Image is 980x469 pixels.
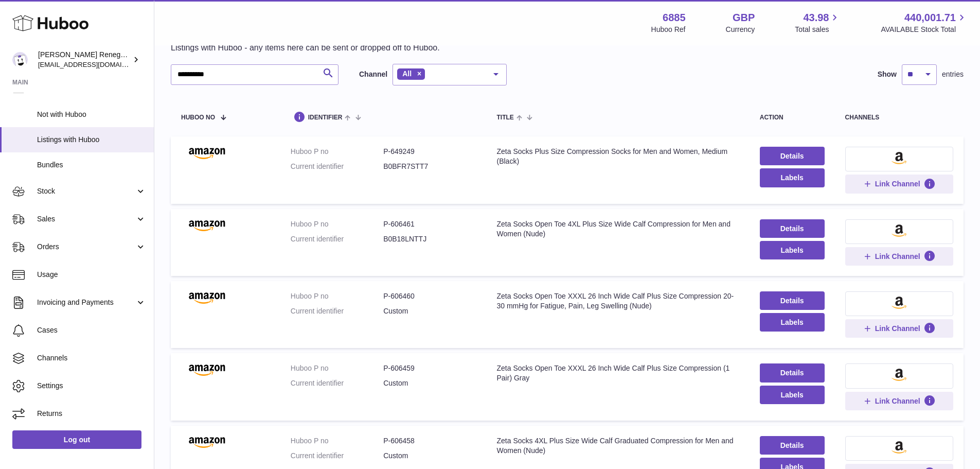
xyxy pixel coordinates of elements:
span: Usage [37,270,146,280]
div: [PERSON_NAME] Renegade Productions -UK account [38,50,131,70]
dt: Huboo P no [291,291,383,301]
span: 43.98 [803,11,829,25]
span: [EMAIL_ADDRESS][DOMAIN_NAME] [38,60,151,68]
img: amazon-small.png [892,441,906,454]
label: Show [878,70,897,79]
img: amazon-small.png [892,369,906,381]
dt: Current identifier [291,378,383,388]
span: Huboo no [181,114,215,121]
div: Zeta Socks Open Toe 4XL Plus Size Wide Calf Compression for Men and Women (Nude) [496,219,739,239]
p: Listings with Huboo - any items here can be sent or dropped off to Huboo. [171,42,440,54]
dt: Huboo P no [291,436,383,446]
img: internalAdmin-6885@internal.huboo.com [12,52,28,67]
button: Link Channel [845,247,953,266]
a: Details [760,291,825,310]
dt: Huboo P no [291,147,383,157]
dd: P-606459 [383,363,476,373]
dt: Current identifier [291,162,383,171]
img: Zeta Socks Open Toe 4XL Plus Size Wide Calf Compression for Men and Women (Nude) [181,219,233,232]
span: entries [942,70,964,79]
strong: 6885 [663,11,686,25]
a: Details [760,363,825,382]
span: Orders [37,242,135,252]
dt: Current identifier [291,234,383,244]
span: Listings with Huboo [37,135,146,145]
span: Link Channel [875,324,920,333]
span: 440,001.71 [904,11,956,25]
button: Labels [760,386,825,404]
span: Bundles [37,160,146,170]
img: Zeta Socks Plus Size Compression Socks for Men and Women, Medium (Black) [181,147,233,159]
a: 440,001.71 AVAILABLE Stock Total [881,11,968,34]
button: Labels [760,313,825,332]
button: Link Channel [845,175,953,193]
a: 43.98 Total sales [795,11,841,34]
img: Zeta Socks 4XL Plus Size Wide Calf Graduated Compression for Men and Women (Nude) [181,436,233,448]
span: Sales [37,214,135,224]
strong: GBP [733,11,755,25]
dd: P-606460 [383,291,476,301]
button: Labels [760,241,825,259]
button: Link Channel [845,392,953,410]
dt: Current identifier [291,451,383,461]
dd: P-606458 [383,436,476,446]
span: Cases [37,325,146,335]
div: Zeta Socks 4XL Plus Size Wide Calf Graduated Compression for Men and Women (Nude) [496,436,739,456]
a: Log out [12,430,141,449]
div: action [760,114,825,121]
span: AVAILABLE Stock Total [881,25,968,34]
span: title [496,114,513,121]
div: Zeta Socks Open Toe XXXL 26 Inch Wide Calf Plus Size Compression (1 Pair) Gray [496,363,739,383]
span: Link Channel [875,396,920,406]
img: amazon-small.png [892,297,906,309]
a: Details [760,436,825,455]
dd: B0B18LNTTJ [383,234,476,244]
img: Zeta Socks Open Toe XXXL 26 Inch Wide Calf Plus Size Compression 20-30 mmHg for Fatigue, Pain, Le... [181,291,233,304]
a: Details [760,147,825,165]
span: Channels [37,353,146,363]
span: Returns [37,409,146,419]
dd: B0BFR7STT7 [383,162,476,171]
div: channels [845,114,953,121]
span: Link Channel [875,179,920,188]
dd: Custom [383,451,476,461]
span: Total sales [795,25,841,34]
span: Settings [37,381,146,391]
label: Channel [359,70,387,79]
div: Currency [726,25,755,34]
dd: Custom [383,378,476,388]
button: Link Channel [845,319,953,338]
span: Not with Huboo [37,110,146,119]
div: Zeta Socks Open Toe XXXL 26 Inch Wide Calf Plus Size Compression 20-30 mmHg for Fatigue, Pain, Le... [496,291,739,311]
span: identifier [308,114,343,121]
a: Details [760,219,825,238]
dt: Huboo P no [291,219,383,229]
span: All [402,70,412,78]
div: Zeta Socks Plus Size Compression Socks for Men and Women, Medium (Black) [496,147,739,166]
button: Labels [760,168,825,187]
dt: Current identifier [291,306,383,316]
dd: Custom [383,306,476,316]
span: Stock [37,186,135,196]
img: amazon-small.png [892,224,906,237]
dt: Huboo P no [291,363,383,373]
dd: P-606461 [383,219,476,229]
span: Invoicing and Payments [37,298,135,307]
img: Zeta Socks Open Toe XXXL 26 Inch Wide Calf Plus Size Compression (1 Pair) Gray [181,363,233,376]
span: Link Channel [875,252,920,261]
div: Huboo Ref [651,25,686,34]
dd: P-649249 [383,147,476,157]
img: amazon-small.png [892,152,906,164]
